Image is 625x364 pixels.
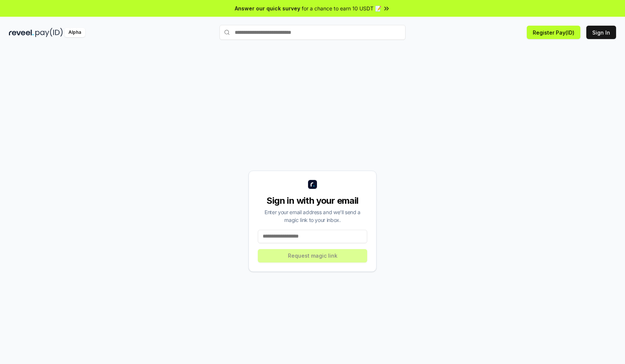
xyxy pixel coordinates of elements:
button: Register Pay(ID) [527,26,580,39]
span: Answer our quick survey [235,4,300,12]
span: for a chance to earn 10 USDT 📝 [302,4,381,12]
img: pay_id [35,28,63,37]
img: logo_small [308,180,317,189]
img: reveel_dark [9,28,34,37]
div: Enter your email address and we’ll send a magic link to your inbox. [258,208,367,224]
button: Sign In [586,26,616,39]
div: Alpha [64,28,85,37]
div: Sign in with your email [258,195,367,207]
